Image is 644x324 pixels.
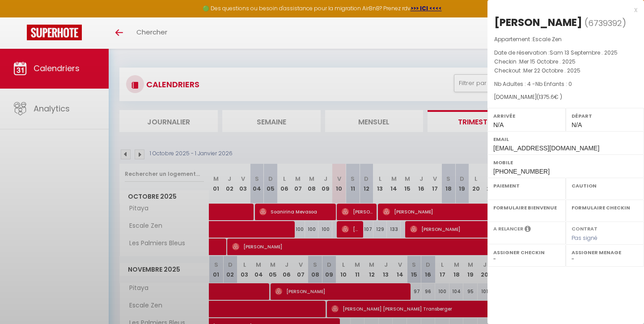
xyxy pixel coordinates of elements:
[493,158,638,167] label: Mobile
[535,80,572,88] span: Nb Enfants : 0
[525,225,531,235] i: Sélectionner OUI si vous souhaiter envoyer les séquences de messages post-checkout
[494,57,637,66] p: Checkin :
[493,225,523,233] label: A relancer
[537,93,562,101] span: ( € )
[588,17,622,29] span: 6739392
[487,4,637,15] div: x
[572,181,638,190] label: Caution
[572,111,638,120] label: Départ
[494,66,637,75] p: Checkout :
[494,93,637,102] div: [DOMAIN_NAME]
[493,168,550,175] span: [PHONE_NUMBER]
[493,135,638,144] label: Email
[550,49,618,56] span: Sam 13 Septembre . 2025
[494,35,637,44] p: Appartement :
[493,111,560,120] label: Arrivée
[572,225,597,231] label: Contrat
[493,181,560,190] label: Paiement
[494,48,637,57] p: Date de réservation :
[572,121,582,128] span: N/A
[493,248,560,257] label: Assigner Checkin
[533,35,562,43] span: Escale Zen
[572,203,638,212] label: Formulaire Checkin
[494,80,572,88] span: Nb Adultes : 4 -
[572,234,597,242] span: Pas signé
[539,93,554,101] span: 1375.6
[519,58,576,65] span: Mer 15 Octobre . 2025
[494,15,582,30] div: [PERSON_NAME]
[523,67,580,74] span: Mer 22 Octobre . 2025
[493,121,504,128] span: N/A
[493,203,560,212] label: Formulaire Bienvenue
[585,17,626,29] span: ( )
[493,145,599,152] span: [EMAIL_ADDRESS][DOMAIN_NAME]
[572,248,638,257] label: Assigner Menage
